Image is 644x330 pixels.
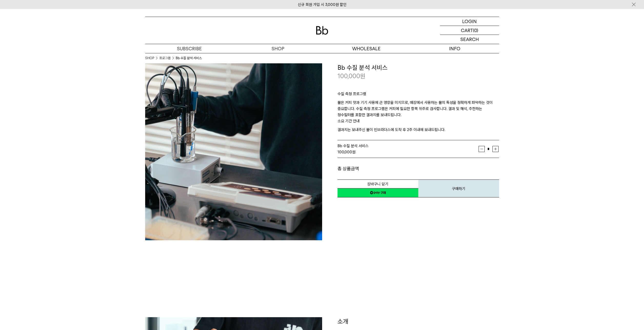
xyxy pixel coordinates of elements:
p: LOGIN [462,17,477,26]
strong: 100,000 [338,150,352,154]
dt: 총 상품금액 [338,166,418,172]
p: 결과지는 보내주신 물이 빈브라더스에 도착 후 2주 이내에 보내드립니다. [338,127,499,133]
p: 물은 커피 맛과 기기 사용에 큰 영향을 미치므로, 매장에서 사용하는 물의 특성을 정확하게 파악하는 것이 중요합니다. 수질 측정 프로그램은 커피에 필요한 항목 위주로 검사합니다... [338,99,499,118]
a: 신규 회원 가입 시 3,000원 할인 [298,2,346,7]
p: SEARCH [460,35,479,44]
a: 새창 [338,188,418,197]
p: 100,000 [338,72,365,81]
img: Bb 수질 분석 서비스 [145,63,322,240]
a: 프로그램 [159,56,171,61]
button: 감소 [479,146,485,152]
h3: Bb 수질 분석 서비스 [338,63,499,72]
a: SHOP [234,44,322,53]
p: CART [461,26,473,35]
p: WHOLESALE [322,44,411,53]
p: 수질 측정 프로그램 [338,91,499,99]
div: 원 [338,149,479,155]
li: Bb 수질 분석 서비스 [176,56,202,61]
a: SUBSCRIBE [145,44,234,53]
button: 증가 [492,146,499,152]
span: Bb 수질 분석 서비스 [338,144,369,148]
a: CART (0) [440,26,499,35]
img: 로고 [316,26,328,35]
a: LOGIN [440,17,499,26]
p: 소요 기간 안내 [338,118,499,127]
button: 구매하기 [418,179,499,197]
p: INFO [411,44,499,53]
span: 원 [360,72,365,80]
a: SHOP [145,56,154,61]
button: 장바구니 담기 [338,179,418,188]
p: (0) [473,26,478,35]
